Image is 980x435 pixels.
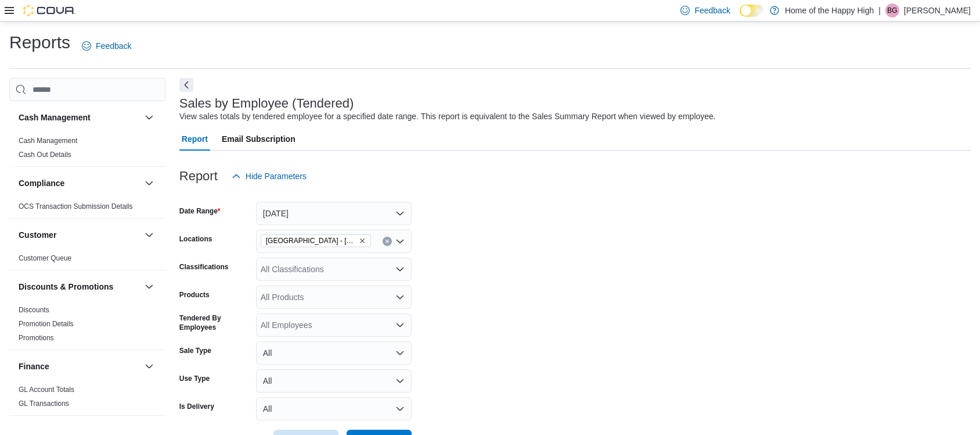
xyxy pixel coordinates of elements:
h3: Customer [19,229,56,241]
h3: Compliance [19,177,64,189]
span: OCS Transaction Submission Details [19,202,133,211]
button: Cash Management [142,110,156,124]
label: Sale Type [179,346,211,355]
button: Open list of options [395,265,405,274]
a: Cash Out Details [19,151,71,159]
a: Discounts [19,306,49,314]
label: Use Type [179,374,210,383]
a: OCS Transaction Submission Details [19,202,133,211]
h3: Cash Management [19,112,91,123]
div: View sales totals by tendered employee for a specified date range. This report is equivalent to t... [179,110,716,123]
button: Compliance [142,176,156,190]
h1: Reports [9,31,70,54]
button: Discounts & Promotions [19,281,140,293]
a: Cash Management [19,137,77,145]
button: All [256,369,412,393]
div: Bryton Garstin [885,3,899,17]
p: Home of the Happy High [785,3,874,17]
p: [PERSON_NAME] [904,3,971,17]
button: [DATE] [256,202,412,225]
div: Finance [9,383,165,415]
h3: Discounts & Promotions [19,281,113,293]
button: Open list of options [395,320,405,330]
img: Cova [23,5,75,16]
button: Compliance [19,177,140,189]
a: Feedback [77,34,136,58]
h3: Sales by Employee (Tendered) [179,97,354,110]
p: | [878,3,881,17]
a: GL Account Totals [19,386,74,394]
button: Finance [142,359,156,373]
label: Products [179,290,210,299]
div: Cash Management [9,134,165,166]
button: Finance [19,361,140,372]
button: Open list of options [395,293,405,302]
span: Cash Management [19,136,77,145]
span: Hide Parameters [246,170,307,182]
a: Promotion Details [19,320,74,328]
span: GL Transactions [19,399,69,408]
span: Customer Queue [19,254,71,263]
button: Open list of options [395,237,405,246]
button: Hide Parameters [227,165,311,188]
span: Feedback [96,40,131,52]
span: Discounts [19,305,49,315]
span: Edmonton - Jackson Heights - Fire & Flower [261,234,371,247]
button: Clear input [383,237,392,246]
span: [GEOGRAPHIC_DATA] - [PERSON_NAME][GEOGRAPHIC_DATA] - Fire & Flower [266,235,356,247]
a: Customer Queue [19,254,71,262]
button: Customer [142,228,156,242]
span: Email Subscription [222,127,296,151]
label: Tendered By Employees [179,313,251,332]
label: Date Range [179,206,221,216]
span: Report [182,127,208,151]
span: Feedback [694,5,730,16]
span: BG [887,3,897,17]
button: Remove Edmonton - Jackson Heights - Fire & Flower from selection in this group [359,237,366,244]
button: Customer [19,229,140,241]
span: Promotion Details [19,319,74,329]
div: Discounts & Promotions [9,303,165,350]
h3: Finance [19,361,49,372]
button: Discounts & Promotions [142,280,156,294]
label: Classifications [179,262,229,272]
button: Next [179,78,193,92]
h3: Report [179,169,218,183]
button: All [256,397,412,420]
a: GL Transactions [19,400,69,408]
div: Customer [9,251,165,270]
button: All [256,341,412,365]
label: Locations [179,234,212,244]
input: Dark Mode [740,5,764,17]
button: Cash Management [19,112,140,123]
span: Cash Out Details [19,150,71,159]
div: Compliance [9,199,165,218]
label: Is Delivery [179,402,214,411]
a: Promotions [19,334,54,342]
